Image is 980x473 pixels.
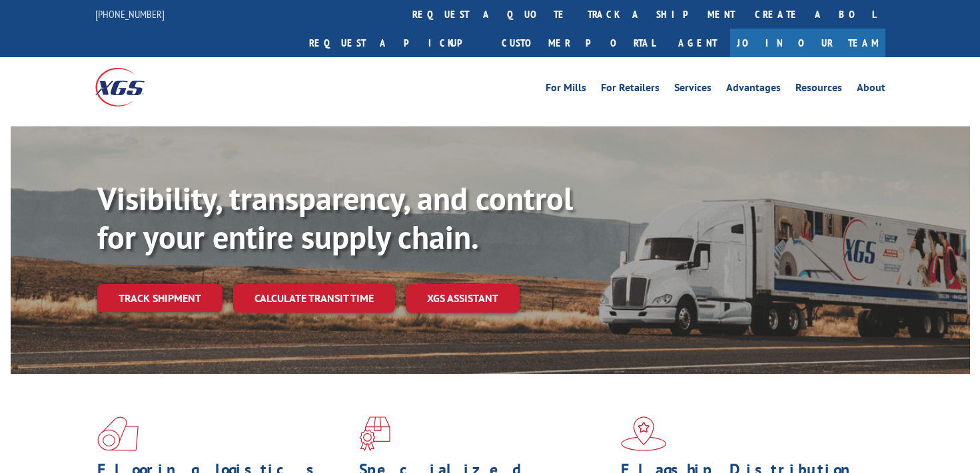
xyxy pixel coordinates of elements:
a: For Mills [546,82,586,97]
b: Visibility, transparency, and control for your entire supply chain. [97,178,573,257]
a: About [857,82,885,97]
img: xgs-icon-flagship-distribution-model-red [621,416,667,451]
a: [PHONE_NUMBER] [95,7,165,21]
img: xgs-icon-focused-on-flooring-red [359,416,390,451]
a: Agent [665,29,730,57]
a: Calculate transit time [233,284,395,313]
a: Customer Portal [492,29,665,57]
a: Request a pickup [299,29,492,57]
a: Services [674,82,712,97]
a: XGS ASSISTANT [406,284,520,313]
a: Advantages [726,82,781,97]
a: Join Our Team [730,29,885,57]
a: Resources [795,82,842,97]
img: xgs-icon-total-supply-chain-intelligence-red [97,416,139,451]
a: Track shipment [97,284,223,312]
a: For Retailers [601,82,660,97]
